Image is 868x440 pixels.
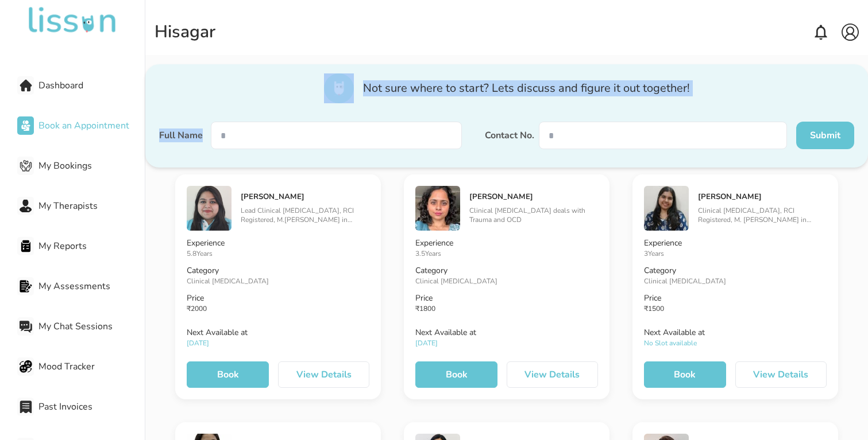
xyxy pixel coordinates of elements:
[187,327,369,338] p: Next Available at
[415,293,598,304] p: Price
[415,277,497,286] span: Clinical [MEDICAL_DATA]
[415,265,598,277] p: Category
[644,293,827,304] p: Price
[187,338,369,348] p: [DATE]
[735,361,827,388] button: View Details
[507,361,598,388] button: View Details
[644,327,827,338] p: Next Available at
[324,73,354,103] img: icon
[363,80,690,96] span: Not sure where to start? Lets discuss and figure it out together!
[644,237,827,249] p: Experience
[796,122,854,149] button: Submit
[187,293,369,304] p: Price
[187,361,269,388] button: Book
[698,206,827,224] p: Clinical [MEDICAL_DATA], RCI Registered, M. [PERSON_NAME] in Clinical Psychology
[644,186,689,231] img: image
[415,338,598,348] p: [DATE]
[187,237,369,249] p: Experience
[20,200,32,212] img: My Therapists
[485,129,534,142] label: Contact No.
[20,240,32,252] img: My Reports
[415,186,460,231] img: image
[644,249,827,258] p: 3 Years
[241,206,369,224] p: Lead Clinical [MEDICAL_DATA], RCI Registered, M.[PERSON_NAME] in Clinical Psychology
[278,361,369,388] button: View Details
[187,186,232,231] img: image
[644,265,827,277] p: Category
[20,280,32,293] img: My Assessments
[415,361,497,388] button: Book
[415,249,598,258] p: 3.5 Years
[469,192,598,201] h5: [PERSON_NAME]
[20,159,32,172] img: My Bookings
[38,279,145,293] span: My Assessments
[20,119,32,132] img: Book an Appointment
[20,79,32,92] img: Dashboard
[187,277,269,286] span: Clinical [MEDICAL_DATA]
[644,361,726,388] button: Book
[187,265,369,277] p: Category
[38,199,145,213] span: My Therapists
[159,129,203,142] label: Full Name
[20,400,32,413] img: Past Invoices
[20,360,32,373] img: Mood Tracker
[698,192,827,201] h5: [PERSON_NAME]
[644,277,726,286] span: Clinical [MEDICAL_DATA]
[187,249,369,258] p: 5.8 Years
[155,22,215,42] div: Hi sagar
[187,304,369,313] p: ₹ 2000
[26,7,118,34] img: undefined
[644,338,827,348] p: No Slot available
[20,320,32,333] img: My Chat Sessions
[38,159,145,173] span: My Bookings
[38,320,145,333] span: My Chat Sessions
[38,79,145,92] span: Dashboard
[38,400,145,414] span: Past Invoices
[415,237,598,249] p: Experience
[38,239,145,253] span: My Reports
[644,304,827,313] p: ₹ 1500
[415,327,598,338] p: Next Available at
[469,206,598,224] p: Clinical [MEDICAL_DATA] deals with Trauma and OCD
[415,304,598,313] p: ₹ 1800
[842,24,859,41] img: account.svg
[241,192,369,201] h5: [PERSON_NAME]
[38,119,145,133] span: Book an Appointment
[38,360,145,373] span: Mood Tracker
